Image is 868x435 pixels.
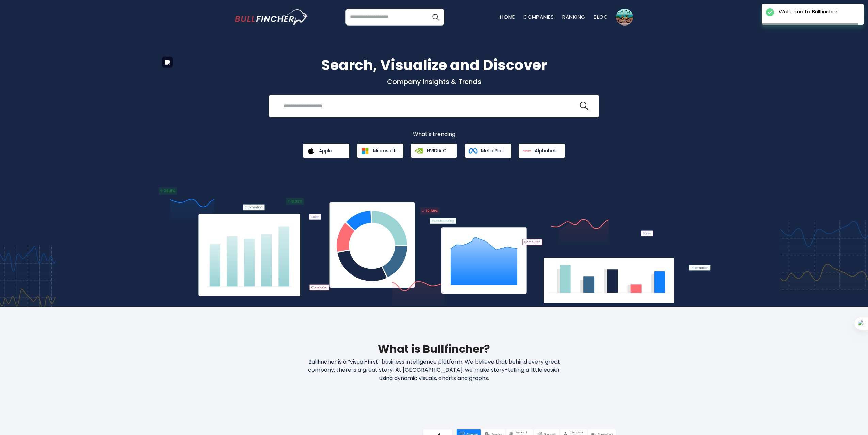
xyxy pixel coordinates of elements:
[535,148,556,154] span: Alphabet
[481,148,507,154] span: Meta Platforms
[779,8,838,15] div: Welcome to Bullfincher.
[235,9,308,25] img: bullfincher logo
[373,148,399,154] span: Microsoft Corporation
[427,148,452,154] span: NVIDIA Corporation
[519,144,565,158] a: Alphabet
[235,131,633,138] p: What's trending
[357,144,403,158] a: Microsoft Corporation
[427,9,444,26] button: Search
[319,148,332,154] span: Apple
[523,13,554,20] a: Companies
[235,9,308,25] a: Go to homepage
[289,358,580,382] p: Bullfincher is a “visual-first” business intelligence platform. We believe that behind every grea...
[411,144,457,158] a: NVIDIA Corporation
[303,144,349,158] a: Apple
[235,77,633,86] p: Company Insights & Trends
[562,13,585,20] a: Ranking
[594,13,608,20] a: Blog
[235,341,633,357] h2: What is Bullfincher?
[465,144,511,158] a: Meta Platforms
[235,54,633,76] h1: Search, Visualize and Discover
[580,102,589,111] img: search icon
[500,13,515,20] a: Home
